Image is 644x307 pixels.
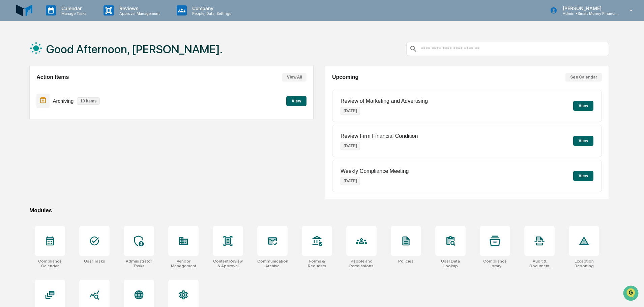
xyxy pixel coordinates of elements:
p: Admin • Smart Money Financial Advisors [557,11,620,16]
p: Review Firm Financial Condition [341,133,418,139]
div: 🔎 [7,98,12,104]
a: 🖐️Preclearance [4,82,46,94]
span: Preclearance [13,85,43,92]
a: Powered byPylon [48,114,82,119]
div: Compliance Calendar [35,259,65,268]
div: 🗄️ [49,86,54,91]
h1: Good Afternoon, [PERSON_NAME]. [46,42,223,56]
div: Administrator Tasks [124,259,154,268]
a: 🗄️Attestations [46,82,86,94]
span: Data Lookup [13,98,42,104]
div: We're available if you need us! [23,58,85,64]
button: View [286,96,306,106]
span: Pylon [67,114,82,119]
img: logo [16,2,32,19]
div: Communications Archive [257,259,288,268]
p: Manage Tasks [56,11,90,16]
div: Compliance Library [480,259,510,268]
button: View [573,171,593,181]
p: People, Data, Settings [187,11,235,16]
div: Exception Reporting [569,259,599,268]
p: 10 items [77,97,100,105]
button: View [573,101,593,111]
button: View All [282,73,306,82]
span: Attestations [56,85,84,92]
button: Start new chat [115,54,123,62]
img: 1746055101610-c473b297-6a78-478c-a979-82029cc54cd1 [7,52,19,64]
p: Company [187,5,235,11]
h2: Upcoming [332,74,358,80]
div: User Tasks [84,259,105,264]
div: Audit & Document Logs [524,259,555,268]
p: Reviews [114,5,163,11]
button: View [573,136,593,146]
a: View [286,97,306,104]
div: Vendor Management [168,259,199,268]
div: Forms & Requests [302,259,332,268]
p: How can we help? [7,14,123,25]
p: Archiving [53,98,74,104]
p: [DATE] [341,142,360,150]
div: 🖐️ [7,86,12,91]
p: Approval Management [114,11,163,16]
p: [PERSON_NAME] [557,5,620,11]
h2: Action Items [36,74,69,80]
iframe: Open customer support [622,285,641,303]
div: Content Review & Approval [213,259,243,268]
div: Policies [398,259,414,264]
p: Weekly Compliance Meeting [341,168,409,174]
button: See Calendar [565,73,602,82]
div: Start new chat [23,52,111,58]
p: [DATE] [341,107,360,115]
p: Review of Marketing and Advertising [341,98,428,104]
p: [DATE] [341,177,360,185]
div: Modules [29,207,609,214]
div: People and Permissions [346,259,377,268]
div: User Data Lookup [435,259,466,268]
p: Calendar [56,5,90,11]
a: 🔎Data Lookup [4,95,45,107]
